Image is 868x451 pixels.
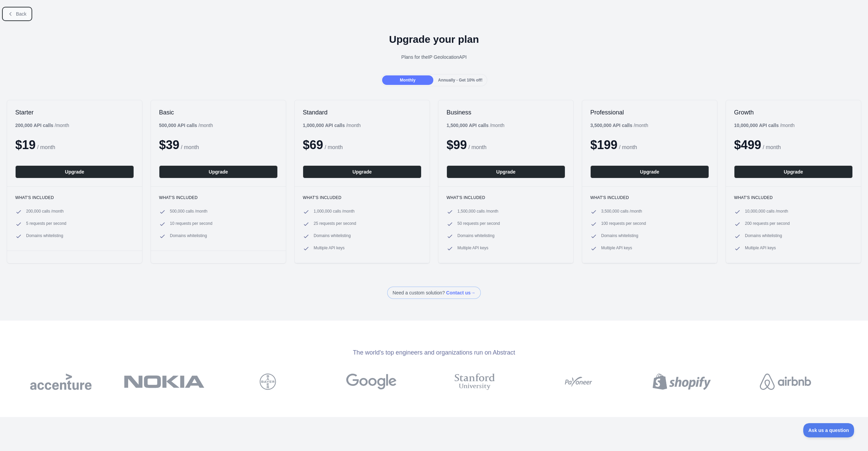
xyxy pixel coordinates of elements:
[590,108,709,116] h2: Professional
[447,122,505,129] div: / month
[590,122,648,129] div: / month
[447,138,467,152] span: $ 99
[590,138,617,152] span: $ 199
[303,122,361,129] div: / month
[303,108,421,116] h2: Standard
[590,123,632,128] b: 3,500,000 API calls
[447,123,489,128] b: 1,500,000 API calls
[447,108,565,116] h2: Business
[803,423,854,437] iframe: Toggle Customer Support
